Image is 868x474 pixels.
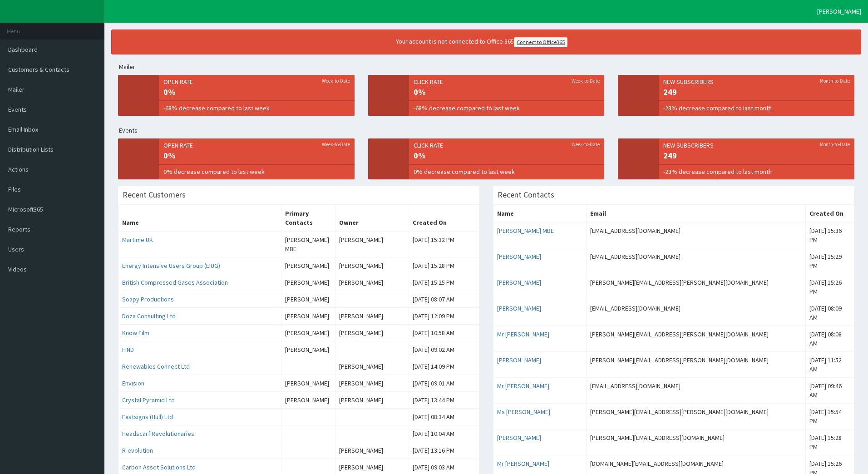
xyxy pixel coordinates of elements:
[122,278,228,286] a: British Compressed Gases Association
[820,77,850,84] small: Month-to-Date
[806,404,854,430] td: [DATE] 15:54 PM
[409,231,479,257] td: [DATE] 15:32 PM
[409,392,479,409] td: [DATE] 13:44 PM
[409,358,479,375] td: [DATE] 14:09 PM
[122,379,144,387] a: Envision
[414,167,600,176] span: 0% decrease compared to last week
[8,245,24,253] span: Users
[806,326,854,352] td: [DATE] 08:08 AM
[806,300,854,326] td: [DATE] 08:09 AM
[122,430,194,438] a: Headscarf Revolutionaries
[335,308,409,325] td: [PERSON_NAME]
[281,308,335,325] td: Assignees
[163,141,350,150] span: Open rate
[409,409,479,425] td: [DATE] 08:34 AM
[8,185,21,193] span: Files
[335,358,409,375] td: [PERSON_NAME]
[122,236,153,244] a: Martime UK
[163,167,350,176] span: 0% decrease compared to last week
[122,262,220,270] a: Energy Intensive Users Group (EIUG)
[122,362,190,370] a: Renewables Connect Ltd
[8,265,27,273] span: Videos
[586,222,806,248] td: [EMAIL_ADDRESS][DOMAIN_NAME]
[122,295,174,303] a: Soapy Productions
[663,104,850,113] span: -23% decrease compared to last month
[8,65,69,74] span: Customers & Contacts
[409,291,479,308] td: [DATE] 08:07 AM
[572,77,600,84] small: Week-to-Date
[322,77,350,84] small: Week-to-Date
[497,252,541,261] a: [PERSON_NAME]
[8,205,43,213] span: Microsoft365
[586,430,806,455] td: [PERSON_NAME][EMAIL_ADDRESS][DOMAIN_NAME]
[8,145,54,153] span: Distribution Lists
[281,231,335,257] td: Assignees
[497,434,541,442] a: [PERSON_NAME]
[514,37,567,47] a: Connect to Office365
[586,205,806,222] th: Email
[281,375,335,392] td: Assignees
[586,352,806,378] td: [PERSON_NAME][EMAIL_ADDRESS][PERSON_NAME][DOMAIN_NAME]
[497,227,554,235] a: [PERSON_NAME] MBE
[123,191,186,199] h3: Recent Customers
[223,37,740,47] div: Your account is not connected to Office 365
[122,396,175,404] a: Crystal Pyramid Ltd
[806,378,854,404] td: [DATE] 09:46 AM
[409,375,479,392] td: [DATE] 09:01 AM
[663,167,850,176] span: -23% decrease compared to last month
[8,225,30,233] span: Reports
[820,141,850,148] small: Month-to-Date
[586,248,806,274] td: [EMAIL_ADDRESS][DOMAIN_NAME]
[414,141,600,150] span: Click rate
[281,325,335,341] td: Assignees
[497,278,541,286] a: [PERSON_NAME]
[409,442,479,459] td: [DATE] 13:16 PM
[663,86,850,98] span: 249
[281,358,335,375] td: Assignees
[335,392,409,409] td: [PERSON_NAME]
[8,85,25,94] span: Mailer
[281,425,335,442] td: Assignees
[322,141,350,148] small: Week-to-Date
[122,413,173,421] a: Fastsigns (Hull) Ltd
[335,257,409,274] td: [PERSON_NAME]
[122,329,149,337] a: Know Film
[497,382,549,390] a: Mr [PERSON_NAME]
[586,404,806,430] td: [PERSON_NAME][EMAIL_ADDRESS][PERSON_NAME][DOMAIN_NAME]
[409,341,479,358] td: [DATE] 09:02 AM
[281,257,335,274] td: Assignees
[8,45,38,54] span: Dashboard
[8,125,38,133] span: Email Inbox
[806,274,854,300] td: [DATE] 15:26 PM
[409,325,479,341] td: [DATE] 10:58 AM
[409,257,479,274] td: [DATE] 15:28 PM
[409,274,479,291] td: [DATE] 15:25 PM
[497,304,541,312] a: [PERSON_NAME]
[806,248,854,274] td: [DATE] 15:29 PM
[498,191,554,199] h3: Recent Contacts
[414,86,600,98] span: 0%
[586,300,806,326] td: [EMAIL_ADDRESS][DOMAIN_NAME]
[8,165,29,173] span: Actions
[335,375,409,392] td: [PERSON_NAME]
[281,392,335,409] td: Assignees
[497,330,549,338] a: Mr [PERSON_NAME]
[163,86,350,98] span: 0%
[414,150,600,162] span: 0%
[118,205,281,232] th: Name
[414,77,600,86] span: Click rate
[409,205,479,232] th: Created On
[335,325,409,341] td: [PERSON_NAME]
[335,442,409,459] td: [PERSON_NAME]
[497,408,550,416] a: Ms [PERSON_NAME]
[281,274,335,291] td: Assignees
[335,231,409,257] td: [PERSON_NAME]
[335,274,409,291] td: [PERSON_NAME]
[663,141,850,150] span: New Subscribers
[281,341,335,358] td: Assignees
[497,356,541,364] a: [PERSON_NAME]
[8,105,27,114] span: Events
[119,127,861,134] h5: Events
[663,77,850,86] span: New Subscribers
[806,222,854,248] td: [DATE] 15:36 PM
